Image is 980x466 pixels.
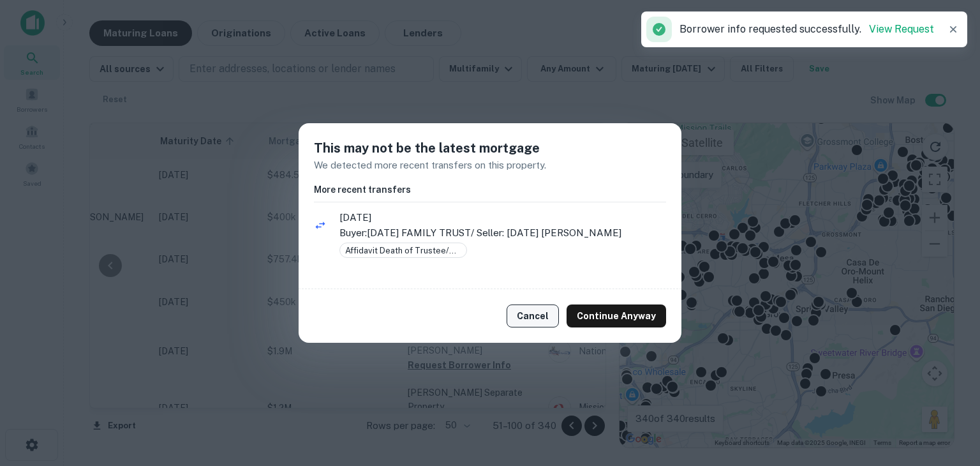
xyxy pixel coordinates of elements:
[314,158,666,173] p: We detected more recent transfers on this property.
[567,304,666,327] button: Continue Anyway
[679,22,934,37] p: Borrower info requested successfully.
[869,23,934,35] a: View Request
[339,210,666,225] span: [DATE]
[340,244,466,257] span: Affidavit Death of Trustee/Successor Trustee
[339,225,666,241] p: Buyer: [DATE] FAMILY TRUST / Seller: [DATE] [PERSON_NAME]
[314,183,666,197] h6: More recent transfers
[507,304,559,327] button: Cancel
[314,139,666,158] h5: This may not be the latest mortgage
[339,243,467,258] div: Affidavit Death of Trustee/Successor Trustee
[916,364,980,425] iframe: Chat Widget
